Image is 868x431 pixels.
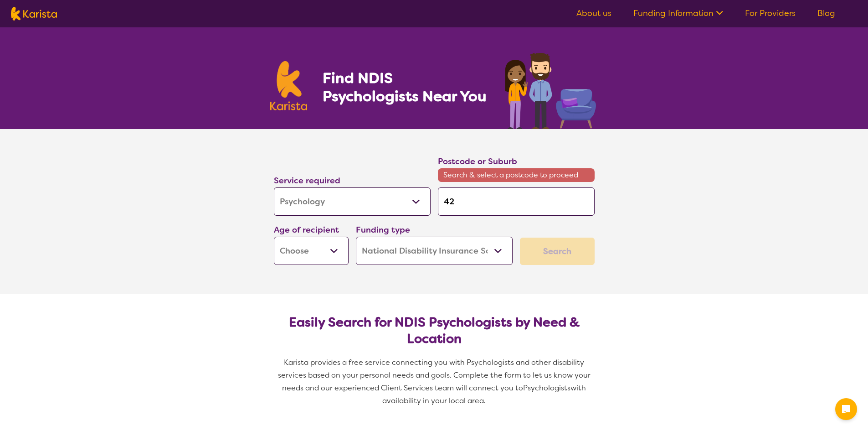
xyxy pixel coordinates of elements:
[438,168,595,182] span: Search & select a postcode to proceed
[278,358,592,393] span: Karista provides a free service connecting you with Psychologists and other disability services b...
[633,8,723,19] a: Funding Information
[745,8,796,19] a: For Providers
[281,314,587,347] h2: Easily Search for NDIS Psychologists by Need & Location
[438,156,517,167] label: Postcode or Suburb
[274,224,339,235] label: Age of recipient
[323,69,491,105] h1: Find NDIS Psychologists Near You
[576,8,611,19] a: About us
[11,7,57,21] img: Karista logo
[270,61,308,110] img: Karista logo
[523,383,570,393] span: Psychologists
[817,8,835,19] a: Blog
[356,224,410,235] label: Funding type
[502,49,598,129] img: psychology
[274,175,340,186] label: Service required
[438,187,595,216] input: Type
